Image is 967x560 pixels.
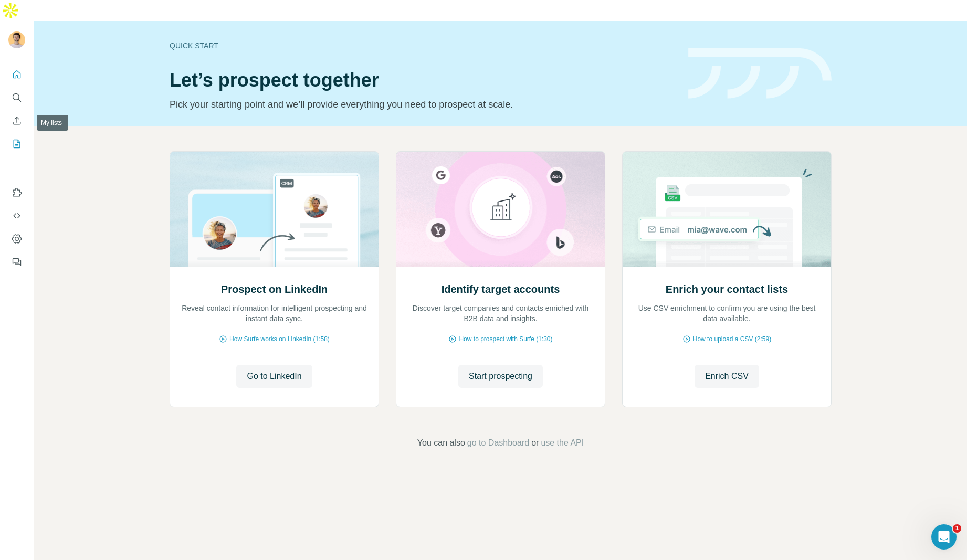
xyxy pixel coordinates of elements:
[8,229,25,248] button: Dashboard
[467,437,529,449] button: go to Dashboard
[469,370,532,383] span: Start prospecting
[181,303,368,324] p: Reveal contact information for intelligent prospecting and instant data sync.
[693,334,771,344] span: How to upload a CSV (2:59)
[458,365,543,388] button: Start prospecting
[442,282,560,297] h2: Identify target accounts
[221,282,328,297] h2: Prospect on LinkedIn
[8,111,25,130] button: Enrich CSV
[170,70,676,91] h1: Let’s prospect together
[170,152,379,267] img: Prospect on LinkedIn
[541,437,584,449] button: use the API
[8,65,25,84] button: Quick start
[8,31,25,48] img: Avatar
[170,40,676,51] div: Quick start
[531,437,539,449] span: or
[666,282,788,297] h2: Enrich your contact lists
[170,97,676,112] p: Pick your starting point and we’ll provide everything you need to prospect at scale.
[8,88,25,107] button: Search
[8,252,25,271] button: Feedback
[705,370,749,383] span: Enrich CSV
[622,152,832,267] img: Enrich your contact lists
[236,365,312,388] button: Go to LinkedIn
[931,524,957,550] iframe: Intercom live chat
[247,370,301,383] span: Go to LinkedIn
[8,183,25,202] button: Use Surfe on LinkedIn
[953,524,961,533] span: 1
[8,206,25,225] button: Use Surfe API
[229,334,330,344] span: How Surfe works on LinkedIn (1:58)
[459,334,552,344] span: How to prospect with Surfe (1:30)
[407,303,594,324] p: Discover target companies and contacts enriched with B2B data and insights.
[688,48,832,99] img: banner
[695,365,759,388] button: Enrich CSV
[8,134,25,153] button: My lists
[633,303,821,324] p: Use CSV enrichment to confirm you are using the best data available.
[417,437,465,449] span: You can also
[396,152,605,267] img: Identify target accounts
